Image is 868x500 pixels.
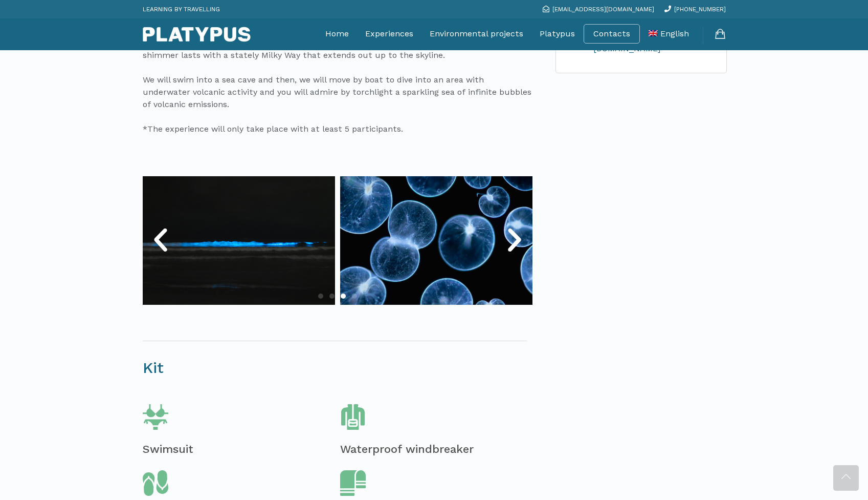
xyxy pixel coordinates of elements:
a: Experiences [365,21,413,47]
h5: Waterproof windbreaker [340,444,532,455]
span: Kit [143,359,164,377]
div: Previous slide [145,225,176,256]
a: [EMAIL_ADDRESS][DOMAIN_NAME] [543,6,654,13]
span: Go to slide 3 [341,294,346,299]
span: [EMAIL_ADDRESS][DOMAIN_NAME] [552,6,654,13]
p: LEARNING BY TRAVELLING [143,3,220,16]
a: Contacts [593,29,630,39]
span: Go to slide 4 [352,294,357,299]
div: Next slide [499,225,530,256]
a: Environmental projects [430,21,523,47]
a: Home [325,21,349,47]
span: Go to slide 2 [329,294,335,299]
span: [PHONE_NUMBER] [674,6,726,13]
img: Noctiluca-Scintillans [340,176,532,305]
a: English [649,21,689,47]
img: animal-5383375_1920 [143,176,335,305]
h5: Swimsuit [143,444,335,455]
img: Platypus [143,27,251,42]
a: [PHONE_NUMBER] [664,6,726,13]
span: Go to slide 1 [318,294,323,299]
span: English [660,29,689,38]
a: Platypus [540,21,575,47]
